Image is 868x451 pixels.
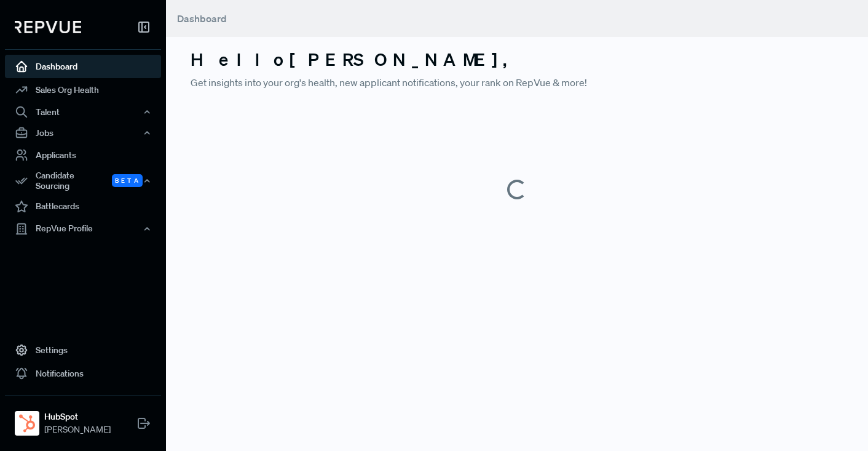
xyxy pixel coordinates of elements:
[5,195,161,218] a: Battlecards
[112,174,143,187] span: Beta
[5,55,161,78] a: Dashboard
[5,362,161,385] a: Notifications
[5,122,161,143] button: Jobs
[5,143,161,167] a: Applicants
[5,395,161,441] a: HubSpotHubSpot[PERSON_NAME]
[5,218,161,239] button: RepVue Profile
[177,12,227,25] span: Dashboard
[5,102,161,122] button: Talent
[5,167,161,195] div: Candidate Sourcing
[17,413,37,433] img: HubSpot
[5,338,161,362] a: Settings
[44,410,111,423] strong: HubSpot
[191,75,843,90] p: Get insights into your org's health, new applicant notifications, your rank on RepVue & more!
[15,21,81,33] img: RepVue
[5,78,161,102] a: Sales Org Health
[191,49,843,70] h3: Hello [PERSON_NAME] ,
[44,423,111,436] span: [PERSON_NAME]
[5,167,161,195] button: Candidate Sourcing Beta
